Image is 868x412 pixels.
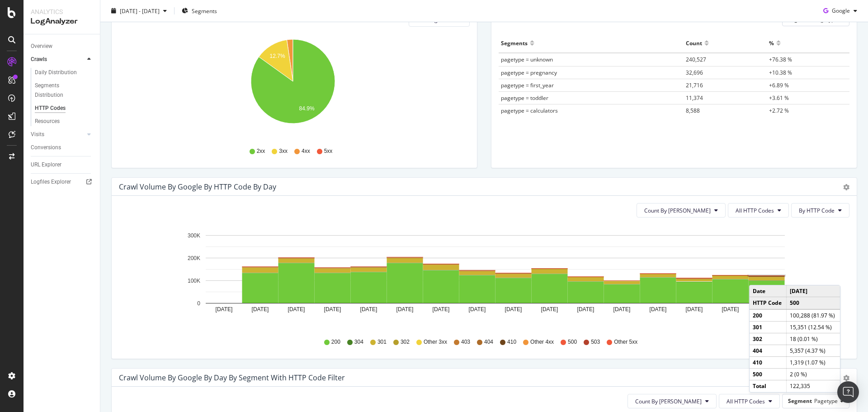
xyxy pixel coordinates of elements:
[507,338,516,346] span: 410
[686,36,702,50] div: Count
[786,380,840,392] td: 122,335
[270,53,285,59] text: 12.7%
[505,306,522,313] text: [DATE]
[324,306,341,313] text: [DATE]
[35,68,77,77] div: Daily Distribution
[786,345,840,356] td: 5,357 (4.37 %)
[484,338,493,346] span: 404
[541,306,558,313] text: [DATE]
[591,338,600,346] span: 503
[722,306,739,313] text: [DATE]
[188,278,200,284] text: 100K
[188,255,200,261] text: 200K
[31,143,61,152] div: Conversions
[302,147,310,155] span: 4xx
[726,398,765,405] span: All HTTP Codes
[461,338,470,346] span: 403
[635,398,702,405] span: Count By Day
[769,69,792,76] span: +10.38 %
[769,36,774,50] div: %
[108,4,170,18] button: [DATE] - [DATE]
[31,42,52,51] div: Overview
[331,338,340,346] span: 200
[686,306,703,313] text: [DATE]
[814,397,838,405] span: Pagetype
[686,69,703,76] span: 32,696
[35,81,85,100] div: Segments Distribution
[644,207,711,214] span: Count By Day
[35,104,66,113] div: HTTP Codes
[686,56,706,63] span: 240,527
[686,107,700,114] span: 8,588
[613,306,631,313] text: [DATE]
[501,94,548,102] span: pagetype = toddler
[501,69,557,76] span: pagetype = pregnancy
[31,177,71,187] div: Logfiles Explorer
[719,394,780,408] button: All HTTP Codes
[786,285,840,297] td: [DATE]
[769,81,789,89] span: +6.89 %
[769,56,792,63] span: +76.38 %
[119,182,276,191] div: Crawl Volume by google by HTTP Code by Day
[119,373,345,382] div: Crawl Volume by google by Day by Segment with HTTP Code Filter
[832,7,850,14] span: Google
[750,345,786,356] td: 404
[35,68,94,77] a: Daily Distribution
[501,81,554,89] span: pagetype = first_year
[750,321,786,333] td: 301
[843,184,849,190] div: gear
[750,333,786,345] td: 302
[188,232,200,239] text: 300K
[377,338,387,346] span: 301
[843,375,849,381] div: gear
[637,203,726,218] button: Count By [PERSON_NAME]
[197,300,200,307] text: 0
[750,357,786,369] td: 410
[31,55,47,64] div: Crawls
[119,225,843,330] svg: A chart.
[252,306,269,313] text: [DATE]
[786,321,840,333] td: 15,351 (12.54 %)
[324,147,333,155] span: 5xx
[119,34,467,139] svg: A chart.
[501,107,558,114] span: pagetype = calculators
[837,381,859,403] div: Open Intercom Messenger
[178,4,221,18] button: Segments
[530,338,554,346] span: Other 4xx
[192,7,217,14] span: Segments
[35,117,94,126] a: Resources
[501,56,553,63] span: pagetype = unknown
[577,306,594,313] text: [DATE]
[469,306,486,313] text: [DATE]
[31,177,94,187] a: Logfiles Explorer
[786,333,840,345] td: 18 (0.01 %)
[791,203,849,218] button: By HTTP Code
[750,309,786,322] td: 200
[35,81,94,100] a: Segments Distribution
[433,306,450,313] text: [DATE]
[35,117,60,126] div: Resources
[769,107,789,114] span: +2.72 %
[501,36,528,50] div: Segments
[299,105,315,112] text: 84.9%
[360,306,377,313] text: [DATE]
[288,306,305,313] text: [DATE]
[120,7,160,14] span: [DATE] - [DATE]
[750,285,786,297] td: Date
[279,147,288,155] span: 3xx
[686,94,703,102] span: 11,374
[31,16,93,27] div: LogAnalyzer
[31,130,44,139] div: Visits
[31,7,93,16] div: Analytics
[750,297,786,309] td: HTTP Code
[31,143,94,152] a: Conversions
[750,369,786,380] td: 500
[31,160,94,170] a: URL Explorer
[35,104,94,113] a: HTTP Codes
[31,130,85,139] a: Visits
[786,309,840,322] td: 100,288 (81.97 %)
[769,94,789,102] span: +3.61 %
[736,207,774,214] span: All HTTP Codes
[216,306,233,313] text: [DATE]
